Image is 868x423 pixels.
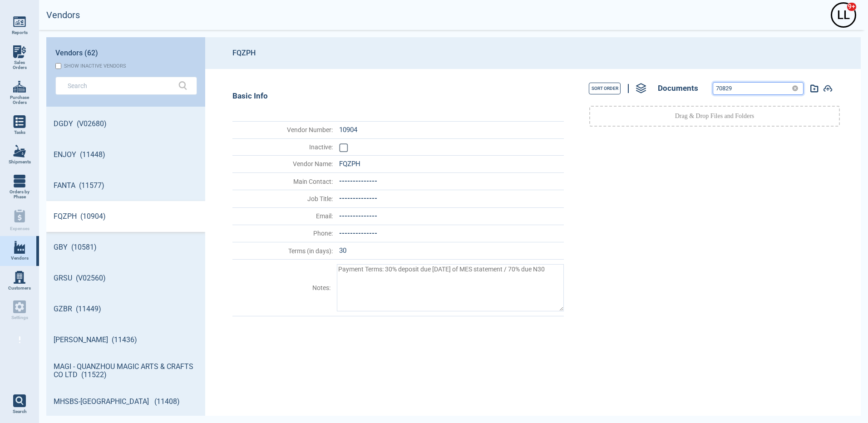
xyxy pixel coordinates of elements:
[675,112,755,121] p: Drag & Drop Files and Folders
[823,85,833,92] img: add-document
[233,178,333,185] span: Main Contact :
[339,229,377,237] span: --------------
[233,212,333,220] span: Email :
[13,241,26,254] img: menu_icon
[46,139,205,170] a: ENJOY (11448)
[46,108,205,139] a: DGDY (V02680)
[46,294,205,325] a: GZBR (11449)
[13,175,26,187] img: menu_icon
[68,79,171,92] input: Search
[589,83,621,94] button: Sort Order
[46,170,205,201] a: FANTA (11577)
[9,159,31,165] span: Shipments
[233,230,333,237] span: Phone :
[13,15,26,28] img: menu_icon
[46,355,205,386] a: MAGI - QUANZHOU MAGIC ARTS & CRAFTS CO LTD (11522)
[713,83,788,94] input: Search for document name
[339,126,357,134] span: 10904
[339,160,360,168] span: FQZPH
[339,177,377,185] span: --------------
[13,45,26,58] img: menu_icon
[13,115,26,128] img: menu_icon
[233,126,333,133] span: Vendor Number :
[46,325,205,355] a: [PERSON_NAME] (11436)
[14,130,25,135] span: Tasks
[46,107,205,416] div: grid
[13,80,26,93] img: menu_icon
[233,284,330,291] span: Notes :
[46,232,205,263] a: GBY (10581)
[7,60,32,70] span: Sales Orders
[233,195,333,202] span: Job Title :
[46,386,205,417] a: MHSBS-[GEOGRAPHIC_DATA] (11408)
[11,256,29,261] span: Vendors
[339,246,346,255] span: 30
[233,143,333,151] span: Inactive :
[810,84,819,93] img: add-document
[233,247,333,255] span: Terms (in days) :
[46,201,205,232] a: FQZPH (10904)
[64,63,126,69] div: Show inactive vendors
[46,263,205,294] a: GRSU (V02560)
[232,92,564,101] div: Basic Info
[339,212,377,220] span: --------------
[13,271,26,284] img: menu_icon
[233,160,333,167] span: Vendor Name :
[658,84,698,93] span: Documents
[205,37,861,69] header: FQZPH
[13,145,26,157] img: menu_icon
[7,189,32,200] span: Orders by Phase
[55,49,98,57] span: Vendors (62)
[12,30,28,35] span: Reports
[337,264,564,311] textarea: Payment Terms: 30% deposit due [DATE] of MES statement / 70% due N30
[8,285,31,291] span: Customers
[832,4,855,26] div: L L
[847,2,857,11] span: 9+
[46,10,80,20] h2: Vendors
[339,194,377,202] span: --------------
[7,95,32,105] span: Purchase Orders
[13,409,27,414] span: Search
